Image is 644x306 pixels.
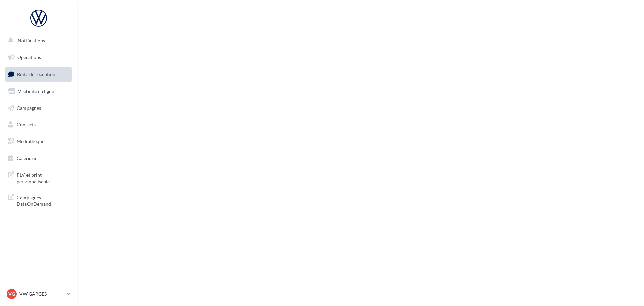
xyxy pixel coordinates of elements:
span: Notifications [18,38,45,43]
span: Opérations [17,54,41,60]
span: Médiathèque [17,138,44,144]
a: Calendrier [4,151,73,165]
span: VG [8,291,15,297]
a: Campagnes [4,101,73,115]
a: Campagnes DataOnDemand [4,190,73,210]
span: Contacts [17,122,36,127]
a: Boîte de réception [4,67,73,81]
span: Visibilité en ligne [18,88,54,94]
p: VW GARGES [19,291,64,297]
a: Médiathèque [4,134,73,148]
a: Visibilité en ligne [4,84,73,98]
span: Campagnes [17,105,41,111]
span: Boîte de réception [17,71,55,77]
span: Calendrier [17,155,39,161]
a: Opérations [4,50,73,64]
span: Campagnes DataOnDemand [17,193,69,207]
button: Notifications [4,34,70,48]
a: Contacts [4,118,73,132]
a: VG VW GARGES [5,288,72,300]
span: PLV et print personnalisable [17,170,69,185]
a: PLV et print personnalisable [4,168,73,187]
